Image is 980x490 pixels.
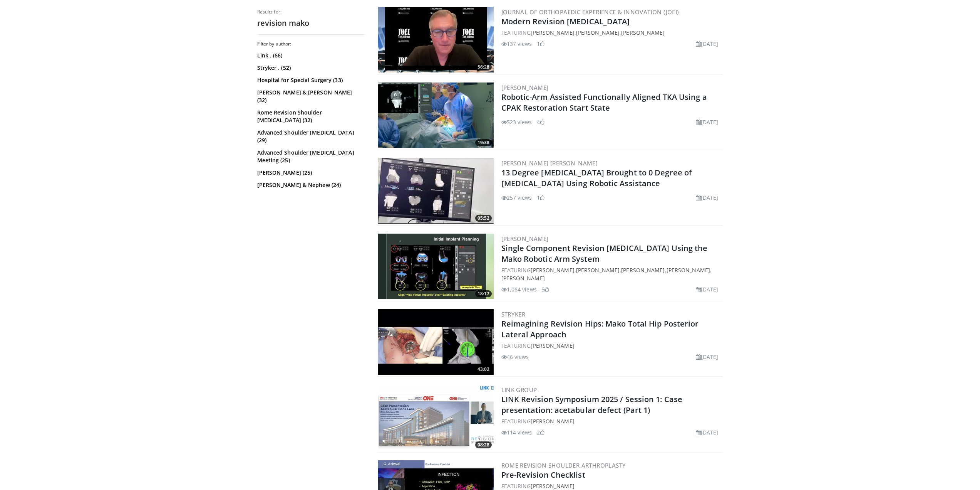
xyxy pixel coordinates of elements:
a: [PERSON_NAME] [621,266,665,274]
a: Advanced Shoulder [MEDICAL_DATA] (29) [257,129,363,144]
a: Stryker [501,310,526,318]
a: LINK Revision Symposium 2025 / Session 1: Case presentation: acetabular defect (Part 1) [501,394,683,415]
span: 19:38 [475,139,492,146]
a: [PERSON_NAME] [531,482,574,490]
li: 137 views [501,40,532,48]
a: [PERSON_NAME] [531,266,574,274]
a: Robotic-Arm Assisted Functionally Aligned TKA Using a CPAK Restoration Start State [501,92,707,113]
a: Pre-Revision Checklist [501,470,585,480]
h2: revision mako [257,18,365,28]
img: e1cbb828-435c-4e91-8169-8a676bbb0d99.300x170_q85_crop-smart_upscale.jpg [378,385,494,450]
span: 08:28 [475,441,492,448]
li: 46 views [501,353,529,361]
a: [PERSON_NAME] [PERSON_NAME] [501,159,598,167]
img: 301ca746-e363-4c8e-87b6-17eff2e3b221.300x170_q85_crop-smart_upscale.jpg [378,234,494,299]
a: [PERSON_NAME] [501,274,545,282]
li: 4 [537,118,544,126]
li: 5 [541,285,549,293]
a: [PERSON_NAME] & [PERSON_NAME] (32) [257,89,363,104]
a: [PERSON_NAME] & Nephew (24) [257,181,363,189]
img: 3cdd51bc-6bc3-4385-96c0-430fa60cf841.300x170_q85_crop-smart_upscale.jpg [378,158,494,224]
a: LINK Group [501,386,537,394]
a: [PERSON_NAME] [576,29,620,36]
a: Single Component Revision [MEDICAL_DATA] Using the Mako Robotic Arm System [501,243,708,264]
li: 2 [537,428,544,436]
a: [PERSON_NAME] [531,29,574,36]
li: 1,064 views [501,285,537,293]
img: 5f9c0737-b531-4be0-b8ce-730123195e76.300x170_q85_crop-smart_upscale.jpg [378,83,494,148]
a: 19:38 [378,83,494,148]
a: 56:28 [378,7,494,72]
a: Rome Revision Shoulder [MEDICAL_DATA] (32) [257,109,363,124]
a: 43:02 [378,309,494,375]
a: Journal of Orthopaedic Experience & Innovation (JOEI) [501,8,679,16]
a: [PERSON_NAME] [667,266,710,274]
img: 6632ea9e-2a24-47c5-a9a2-6608124666dc.300x170_q85_crop-smart_upscale.jpg [378,309,494,375]
a: Advanced Shoulder [MEDICAL_DATA] Meeting (25) [257,149,363,164]
a: [PERSON_NAME] [501,235,549,242]
a: [PERSON_NAME] (25) [257,169,363,177]
span: 18:17 [475,290,492,297]
span: 05:52 [475,215,492,222]
a: Stryker . (52) [257,64,363,72]
li: 1 [537,194,544,202]
a: 08:28 [378,385,494,450]
div: FEATURING [501,417,722,425]
a: Reimagining Revision Hips: Mako Total Hip Posterior Lateral Approach [501,318,699,340]
a: Hospital for Special Surgery (33) [257,76,363,84]
a: [PERSON_NAME] [501,84,549,91]
li: 1 [537,40,544,48]
a: [PERSON_NAME] [531,342,574,349]
img: 5ef21eba-f75c-4fe9-9e97-b6a5fd2656c0.300x170_q85_crop-smart_upscale.jpg [378,7,494,72]
a: 05:52 [378,158,494,224]
li: 257 views [501,194,532,202]
a: [PERSON_NAME] [531,418,574,425]
a: Modern Revision [MEDICAL_DATA] [501,16,630,27]
p: Results for: [257,9,365,15]
li: [DATE] [696,40,719,48]
li: 523 views [501,118,532,126]
a: 18:17 [378,234,494,299]
a: Rome Revision Shoulder Arthroplasty [501,461,626,469]
div: FEATURING [501,342,722,350]
li: [DATE] [696,118,719,126]
a: Link . (66) [257,52,363,59]
a: [PERSON_NAME] [576,266,620,274]
div: FEATURING , , , , [501,266,722,282]
a: [PERSON_NAME] [621,29,665,36]
div: FEATURING [501,482,722,490]
a: 13 Degree [MEDICAL_DATA] Brought to 0 Degree of [MEDICAL_DATA] Using Robotic Assistance [501,167,692,189]
span: 43:02 [475,366,492,373]
span: 56:28 [475,64,492,71]
li: [DATE] [696,353,719,361]
div: FEATURING , , [501,29,722,37]
li: [DATE] [696,285,719,293]
li: 114 views [501,428,532,436]
li: [DATE] [696,428,719,436]
h3: Filter by author: [257,41,365,47]
li: [DATE] [696,194,719,202]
